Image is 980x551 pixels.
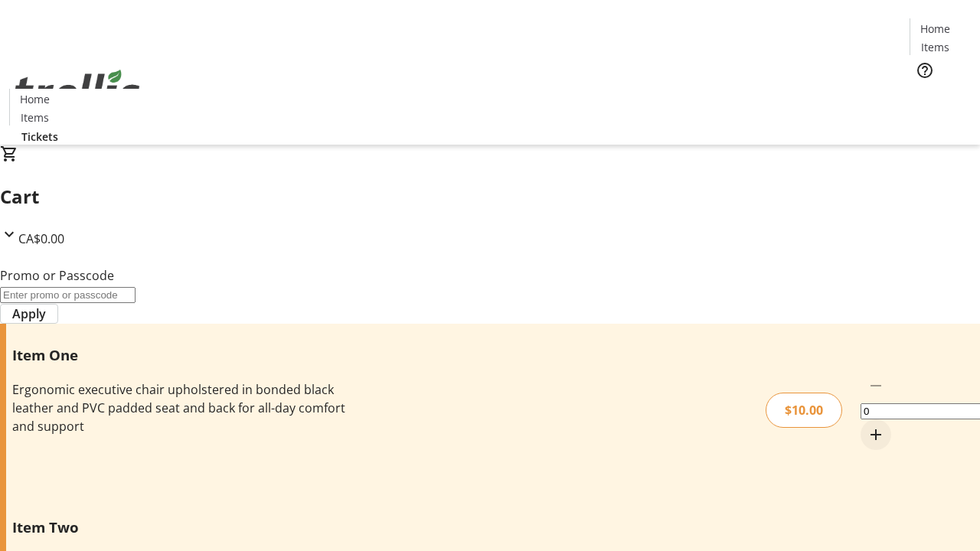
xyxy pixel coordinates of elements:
div: Ergonomic executive chair upholstered in bonded black leather and PVC padded seat and back for al... [12,380,347,435]
span: Tickets [922,89,959,105]
span: Items [21,109,49,126]
span: Apply [12,305,46,323]
h3: Item One [12,344,347,366]
button: Increment by one [861,419,891,450]
a: Home [910,21,959,37]
button: Help [910,55,940,86]
span: Home [920,21,950,37]
span: CA$0.00 [18,230,64,247]
a: Home [10,91,59,107]
span: Home [20,91,50,107]
a: Items [10,109,59,126]
a: Items [910,39,959,55]
img: Orient E2E Organization DpnduCXZIO's Logo [9,53,145,129]
span: Items [921,39,949,55]
a: Tickets [9,129,70,145]
span: Tickets [21,129,58,145]
h3: Item Two [12,517,347,538]
a: Tickets [910,89,971,105]
div: $10.00 [766,393,842,428]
